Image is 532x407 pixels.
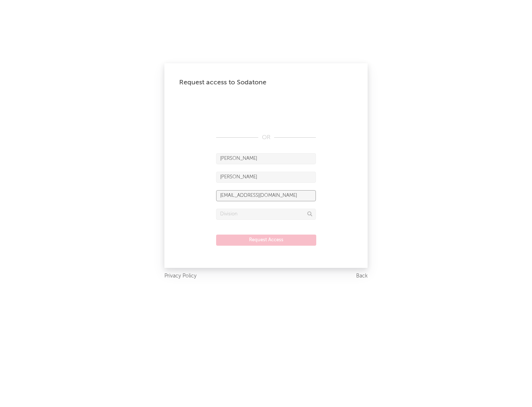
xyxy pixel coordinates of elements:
[179,78,353,87] div: Request access to Sodatone
[216,190,316,201] input: Email
[216,172,316,183] input: Last Name
[164,272,197,281] a: Privacy Policy
[216,133,316,142] div: OR
[216,235,316,246] button: Request Access
[356,272,368,281] a: Back
[216,209,316,220] input: Division
[216,153,316,164] input: First Name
